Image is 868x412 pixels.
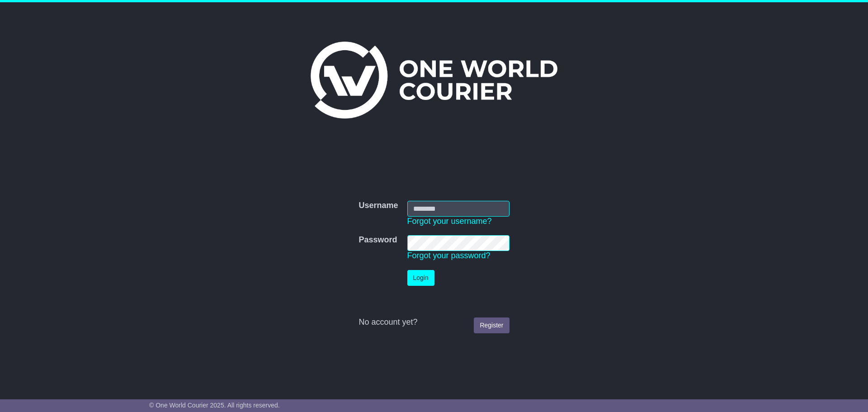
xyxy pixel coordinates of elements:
label: Password [359,235,397,245]
span: © One World Courier 2025. All rights reserved. [149,402,280,409]
button: Login [407,270,434,286]
div: No account yet? [359,317,509,327]
img: One World [311,42,557,118]
label: Username [359,201,398,211]
a: Register [474,317,509,333]
a: Forgot your password? [407,251,491,260]
a: Forgot your username? [407,217,492,226]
